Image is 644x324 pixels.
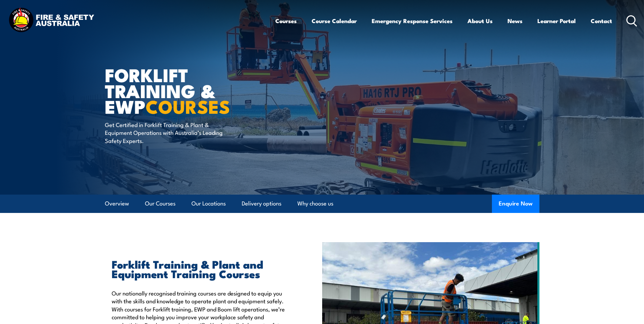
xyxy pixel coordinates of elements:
a: News [508,12,522,30]
a: Our Locations [191,195,226,213]
a: Contact [591,12,612,30]
a: Delivery options [242,195,281,213]
p: Get Certified in Forklift Training & Plant & Equipment Operations with Australia’s Leading Safety... [105,121,229,144]
a: About Us [467,12,493,30]
h1: Forklift Training & EWP [105,67,273,114]
a: Emergency Response Services [372,12,453,30]
h2: Forklift Training & Plant and Equipment Training Courses [112,259,291,278]
strong: COURSES [146,92,230,120]
button: Enquire Now [492,195,539,213]
a: Learner Portal [537,12,576,30]
a: Our Courses [145,195,176,213]
a: Courses [275,12,297,30]
a: Course Calendar [312,12,357,30]
a: Why choose us [297,195,333,213]
a: Overview [105,195,129,213]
